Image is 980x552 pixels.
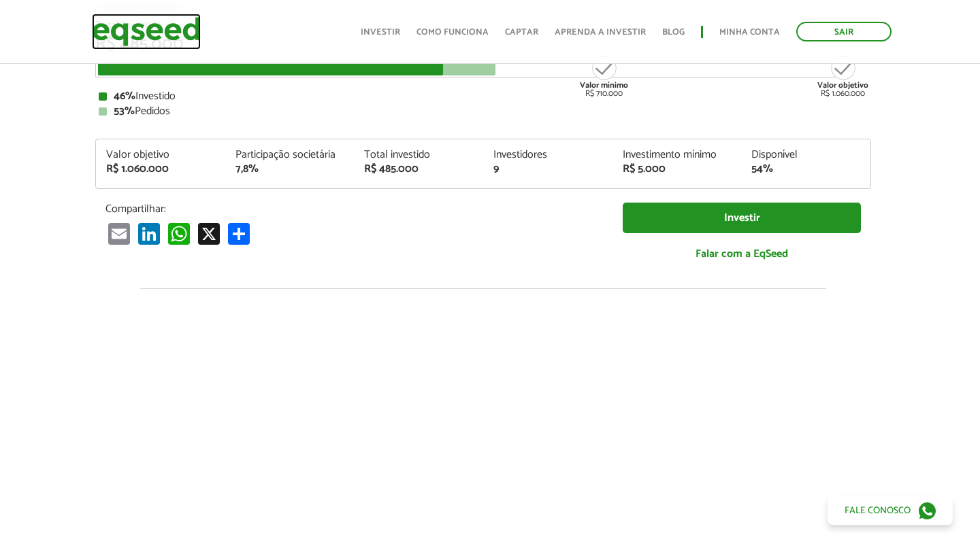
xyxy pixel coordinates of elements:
div: 54% [751,164,860,175]
a: Email [105,222,133,245]
div: 9 [493,164,602,175]
a: Compartilhar [225,222,252,245]
strong: Valor objetivo [817,79,868,92]
div: Investido [99,91,868,102]
a: Sair [796,22,892,41]
a: Como funciona [416,28,489,37]
div: 7,8% [235,164,344,175]
a: WhatsApp [165,222,193,245]
div: R$ 1.060.000 [817,54,868,98]
a: Investir [623,203,861,233]
div: R$ 5.000 [623,164,732,175]
div: Valor objetivo [106,150,215,160]
a: Captar [505,28,538,37]
div: Total investido [364,150,473,160]
strong: Valor mínimo [580,79,628,92]
a: X [195,222,223,245]
a: Fale conosco [828,496,953,525]
strong: 46% [114,87,135,105]
div: R$ 485.000 [364,164,473,175]
div: Investidores [493,150,602,160]
div: Investimento mínimo [623,150,732,160]
div: R$ 1.060.000 [106,164,215,175]
a: Falar com a EqSeed [623,240,861,268]
strong: 53% [114,102,135,120]
div: Participação societária [235,150,344,160]
a: Minha conta [719,28,780,37]
p: Compartilhar: [105,203,602,215]
img: EqSeed [92,14,201,50]
div: Pedidos [99,106,868,117]
div: R$ 710.000 [578,54,630,98]
a: Investir [361,28,400,37]
a: LinkedIn [135,222,163,245]
a: Blog [662,28,685,37]
div: Disponível [751,150,860,160]
a: Aprenda a investir [555,28,646,37]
